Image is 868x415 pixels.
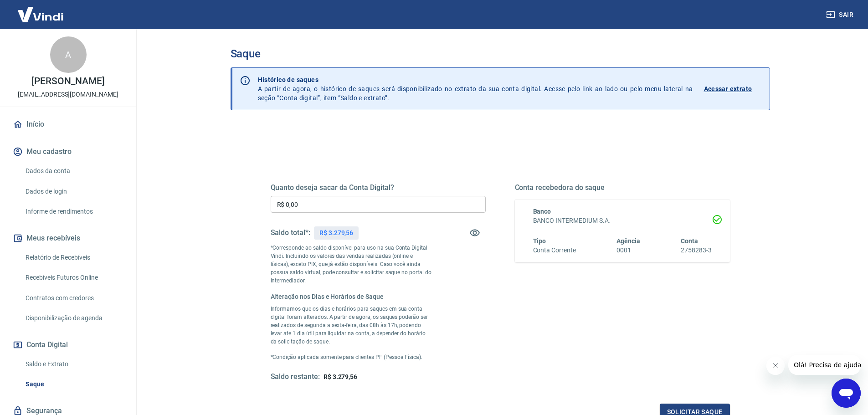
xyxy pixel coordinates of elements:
a: Saque [22,375,125,394]
span: R$ 3.279,56 [324,373,357,380]
span: Tipo [533,237,546,245]
p: [PERSON_NAME] [31,77,104,86]
a: Disponibilização de agenda [22,309,125,328]
h6: Alteração nos Dias e Horários de Saque [271,292,432,301]
span: Agência [616,237,640,245]
span: Conta [681,237,698,245]
div: A [50,36,87,73]
a: Dados da conta [22,162,125,180]
p: Histórico de saques [258,75,693,84]
h6: 2758283-3 [681,246,712,255]
button: Sair [824,6,857,23]
p: A partir de agora, o histórico de saques será disponibilizado no extrato da sua conta digital. Ac... [258,75,693,102]
h5: Conta recebedora do saque [515,183,730,192]
button: Meu cadastro [11,142,125,162]
p: *Condição aplicada somente para clientes PF (Pessoa Física). [271,353,432,361]
iframe: Botão para abrir a janela de mensagens [832,379,861,408]
h5: Saldo total*: [271,228,310,237]
a: Acessar extrato [704,75,762,102]
a: Recebíveis Futuros Online [22,268,125,287]
span: Olá! Precisa de ajuda? [5,6,77,14]
h5: Saldo restante: [271,372,320,382]
p: *Corresponde ao saldo disponível para uso na sua Conta Digital Vindi. Incluindo os valores das ve... [271,244,432,285]
h5: Quanto deseja sacar da Conta Digital? [271,183,486,192]
p: R$ 3.279,56 [319,228,353,238]
h6: 0001 [616,246,640,255]
span: Banco [533,208,551,215]
h6: Conta Corrente [533,246,576,255]
p: Informamos que os dias e horários para saques em sua conta digital foram alterados. A partir de a... [271,305,432,346]
h3: Saque [231,47,770,60]
button: Conta Digital [11,335,125,355]
a: Início [11,114,125,134]
img: Vindi [11,0,70,28]
h6: BANCO INTERMEDIUM S.A. [533,216,712,225]
iframe: Mensagem da empresa [788,355,861,375]
button: Meus recebíveis [11,228,125,248]
p: [EMAIL_ADDRESS][DOMAIN_NAME] [18,90,118,99]
a: Saldo e Extrato [22,355,125,374]
p: Acessar extrato [704,84,752,93]
iframe: Fechar mensagem [766,357,785,375]
a: Dados de login [22,182,125,201]
a: Informe de rendimentos [22,202,125,221]
a: Relatório de Recebíveis [22,248,125,267]
a: Contratos com credores [22,289,125,307]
